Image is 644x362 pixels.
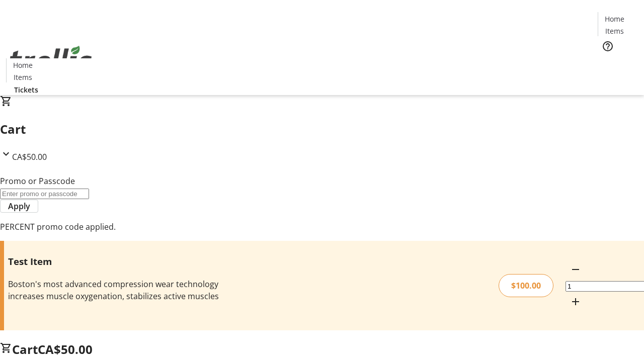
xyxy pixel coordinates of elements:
[566,259,586,280] button: Decrement by one
[598,36,618,56] button: Help
[38,341,93,357] span: CA$50.00
[598,14,630,24] a: Home
[14,72,32,82] span: Items
[12,151,47,162] span: CA$50.00
[606,58,630,69] span: Tickets
[8,278,228,302] div: Boston's most advanced compression wear technology increases muscle oxygenation, stabilizes activ...
[7,72,39,82] a: Items
[605,14,624,24] span: Home
[8,254,228,268] h3: Test Item
[605,26,624,36] span: Items
[566,292,586,312] button: Increment by one
[598,58,638,69] a: Tickets
[6,35,96,85] img: Orient E2E Organization LWHmJ57qa7's Logo
[7,60,39,70] a: Home
[499,274,553,297] div: $100.00
[14,84,38,95] span: Tickets
[13,60,33,70] span: Home
[8,200,30,212] span: Apply
[598,26,630,36] a: Items
[6,84,46,95] a: Tickets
